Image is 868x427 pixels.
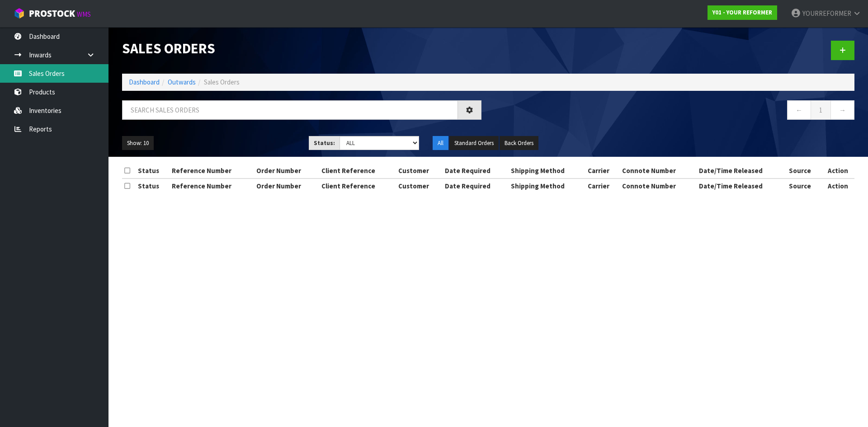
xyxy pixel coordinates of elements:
th: Date/Time Released [697,164,787,178]
th: Client Reference [319,164,396,178]
a: Dashboard [129,78,160,86]
th: Date/Time Released [697,178,787,193]
th: Client Reference [319,178,396,193]
th: Source [787,178,822,193]
strong: Status: [314,139,335,147]
a: 1 [811,100,831,120]
th: Shipping Method [509,164,585,178]
th: Reference Number [170,178,254,193]
span: ProStock [29,8,75,19]
th: Order Number [254,178,319,193]
th: Order Number [254,164,319,178]
img: cube-alt.png [14,8,25,19]
span: Sales Orders [204,78,240,86]
th: Action [821,178,854,193]
button: Show: 10 [122,136,154,150]
strong: Y01 - YOUR REFORMER [712,9,772,16]
th: Source [787,164,822,178]
th: Connote Number [620,178,697,193]
a: → [830,100,854,120]
th: Reference Number [170,164,254,178]
h1: Sales Orders [122,41,481,56]
small: WMS [77,10,91,19]
th: Shipping Method [509,178,585,193]
nav: Page navigation [495,100,854,122]
th: Status [136,164,170,178]
a: Outwards [168,78,196,86]
th: Action [821,164,854,178]
th: Status [136,178,170,193]
button: Standard Orders [449,136,499,150]
button: All [433,136,448,150]
th: Date Required [443,164,509,178]
span: YOURREFORMER [802,9,851,18]
button: Back Orders [500,136,538,150]
th: Connote Number [620,164,697,178]
th: Carrier [585,164,620,178]
th: Customer [396,164,443,178]
th: Date Required [443,178,509,193]
th: Customer [396,178,443,193]
input: Search sales orders [122,100,458,120]
th: Carrier [585,178,620,193]
a: ← [787,100,811,120]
